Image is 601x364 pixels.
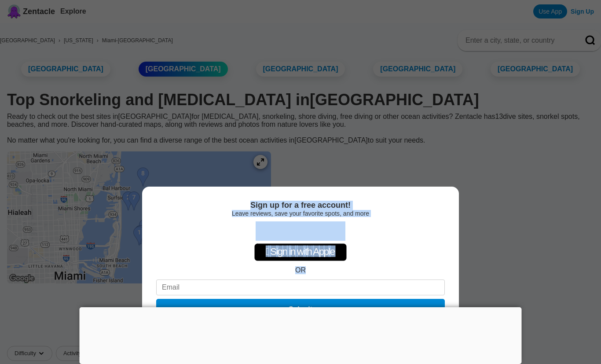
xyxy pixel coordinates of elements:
iframe: Advertisement [80,307,522,362]
input: Email [156,279,445,295]
div: Leave reviews, save your favorite spots, and more [156,210,445,217]
button: Submit [156,299,445,320]
iframe: Sign in with Google Button [256,221,345,241]
div: OR [295,266,306,274]
div: Sign up for a free account! [156,201,445,210]
div: Sign in with Google. Opens in new tab [260,221,341,241]
div: Sign in with Apple [254,243,347,261]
